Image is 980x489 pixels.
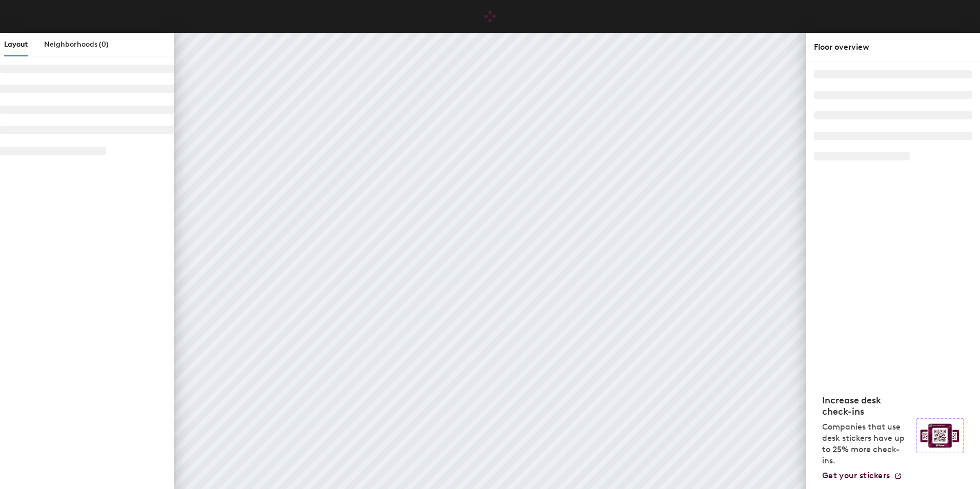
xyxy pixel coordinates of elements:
span: Layout [4,40,28,49]
div: Floor overview [814,41,972,53]
h4: Increase desk check-ins [822,395,910,417]
span: Neighborhoods (0) [44,40,109,49]
p: Companies that use desk stickers have up to 25% more check-ins. [822,421,910,466]
img: Sticker logo [916,418,964,453]
span: Get your stickers [822,471,890,480]
a: Get your stickers [822,471,902,481]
